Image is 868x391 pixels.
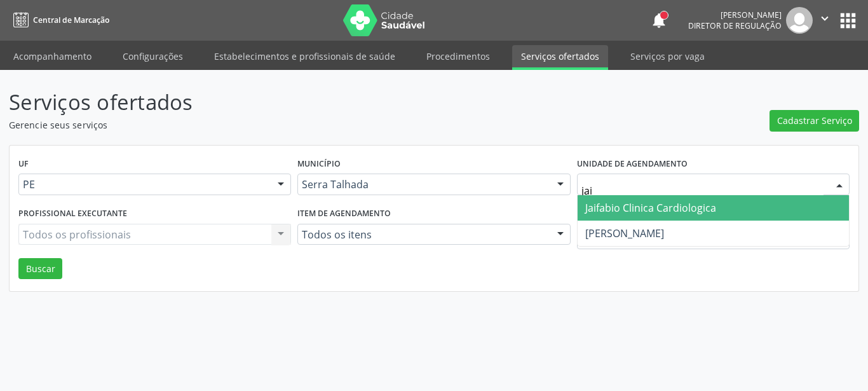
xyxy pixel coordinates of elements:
[512,45,608,70] a: Serviços ofertados
[837,10,859,32] button: apps
[577,154,688,174] label: Unidade de agendamento
[205,45,404,67] a: Estabelecimentos e profissionais de saúde
[650,11,668,29] button: notifications
[688,20,782,31] span: Diretor de regulação
[18,258,62,280] button: Buscar
[9,10,109,31] a: Central de Marcação
[585,201,716,215] span: Jaifabio Clinica Cardiologica
[818,11,832,25] i: 
[770,110,859,132] button: Cadastrar Serviço
[581,178,824,203] input: Selecione um estabelecimento
[297,204,391,224] label: Item de agendamento
[585,226,664,240] span: [PERSON_NAME]
[302,178,544,191] span: Serra Talhada
[786,7,813,34] img: img
[297,154,341,174] label: Município
[9,86,604,118] p: Serviços ofertados
[18,154,29,174] label: UF
[23,178,265,191] span: PE
[302,228,544,241] span: Todos os itens
[813,7,837,34] button: 
[777,114,852,127] span: Cadastrar Serviço
[4,45,100,67] a: Acompanhamento
[621,45,714,67] a: Serviços por vaga
[18,204,127,224] label: Profissional executante
[9,118,604,132] p: Gerencie seus serviços
[33,15,109,25] span: Central de Marcação
[688,10,782,20] div: [PERSON_NAME]
[114,45,192,67] a: Configurações
[417,45,499,67] a: Procedimentos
